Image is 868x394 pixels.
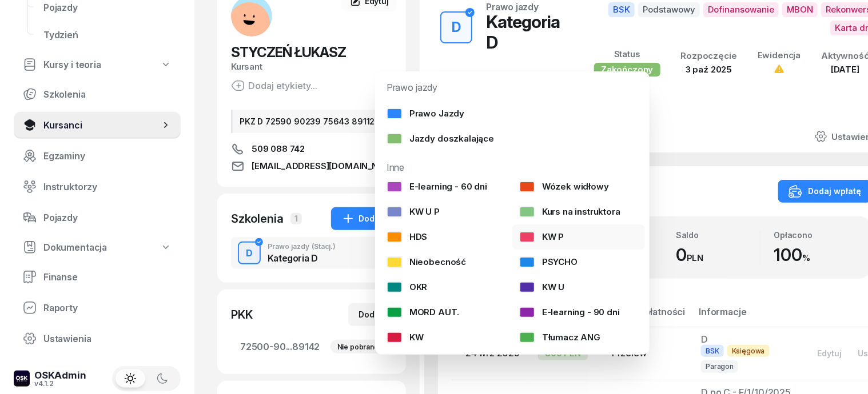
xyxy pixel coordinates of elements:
div: E-learning - 90 dni [519,307,620,318]
span: Kursy i teoria [43,59,101,70]
div: Prawo jazdy [486,2,539,11]
div: Inne [380,151,645,174]
span: (Stacj.) [312,243,336,250]
button: D [238,242,261,264]
button: Dodaj [331,207,392,230]
span: Finanse [43,272,172,283]
a: Szkolenia [14,81,181,108]
button: Dodaj etykiety... [231,79,317,93]
div: Saldo [676,230,760,240]
div: Dodaj [359,308,382,321]
div: PKZ D 72590 90239 75643 89112 2 [231,110,392,133]
a: Kursy i teoria [14,52,181,77]
span: 1 [290,213,302,224]
a: Kursanci [14,111,181,139]
span: 72500-90...89142 [240,341,383,352]
span: BSK [701,345,724,357]
span: Instruktorzy [43,182,172,192]
a: 72500-90...89142Nie pobrano [231,333,392,360]
div: Prawo jazdy [268,243,336,250]
div: KW P [519,231,564,243]
th: Informacje [692,306,800,327]
div: Nieobecność [387,256,466,268]
a: Egzaminy [14,142,181,170]
div: Szkolenia [231,211,284,227]
div: E-learning - 60 dni [387,181,487,192]
button: Edytuj [809,344,850,363]
div: Nie pobrano [331,340,385,353]
span: 3 paź 2025 [686,64,732,75]
a: Ustawienia [14,325,181,352]
div: Kategoria D [268,254,336,263]
span: Egzaminy [43,151,172,162]
span: STYCZEŃ ŁUKASZ [231,44,346,61]
div: Jazdy doszkalające [387,133,494,144]
div: Przelew [612,348,683,359]
span: Tydzień [43,30,172,41]
div: D [447,16,465,39]
button: D [440,11,472,43]
div: OSKAdmin [34,371,86,380]
div: Kurs na instruktora [519,206,620,218]
div: Ewidencja [758,50,801,61]
div: Rozpoczęcie [681,51,737,61]
div: MORD AUT. [387,307,459,318]
div: Zakończony [594,63,660,77]
div: HDS [387,231,428,243]
button: DPrawo jazdy(Stacj.)Kategoria D [231,237,392,269]
div: v4.1.2 [34,380,86,387]
a: Tydzień [34,21,181,49]
div: Dodaj [341,212,382,226]
span: Kursanci [43,120,160,131]
div: KW U [519,282,564,293]
span: D [701,333,708,345]
div: Prawo jazdy [380,76,645,101]
span: Raporty [43,303,172,313]
a: Dokumentacja [14,235,181,260]
span: BSK [608,2,635,17]
a: [EMAIL_ADDRESS][DOMAIN_NAME] [231,159,392,173]
span: Dofinansowanie [703,2,779,17]
div: Edytuj [817,348,842,358]
div: Wózek widłowy [519,181,609,192]
a: Finanse [14,263,181,291]
div: PKK [231,307,253,323]
div: Kategoria D [486,11,567,53]
div: Opłacono [774,230,858,240]
span: [EMAIL_ADDRESS][DOMAIN_NAME] [252,159,392,173]
span: 509 088 742 [252,142,305,156]
div: Kursant [231,62,392,72]
span: Księgowa [727,345,770,357]
a: 509 088 742 [231,142,392,156]
a: Pojazdy [14,204,181,231]
small: % [802,252,810,263]
span: Ustawienia [43,333,172,344]
div: 100 [774,244,858,265]
div: OKR [387,282,428,293]
span: MBON [782,2,818,17]
span: Pojazdy [43,212,172,223]
span: Dokumentacja [43,242,107,253]
div: 0 [676,244,760,265]
span: Paragon [701,360,738,372]
a: Raporty [14,294,181,321]
div: KW U P [387,206,440,218]
div: Dodaj wpłatę [789,184,861,198]
div: PSYCHO [519,256,578,268]
div: KW [387,332,424,343]
div: Tłumacz ANG [519,332,600,343]
div: Status [594,49,660,59]
img: logo-xs-dark@2x.png [14,371,30,387]
small: PLN [687,252,704,263]
a: Instruktorzy [14,173,181,200]
div: D [241,246,257,261]
button: Dodaj [348,303,392,326]
span: Pojazdy [43,2,172,13]
span: Szkolenia [43,89,172,100]
div: Prawo Jazdy [387,108,464,119]
span: Podstawowy [638,2,700,17]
